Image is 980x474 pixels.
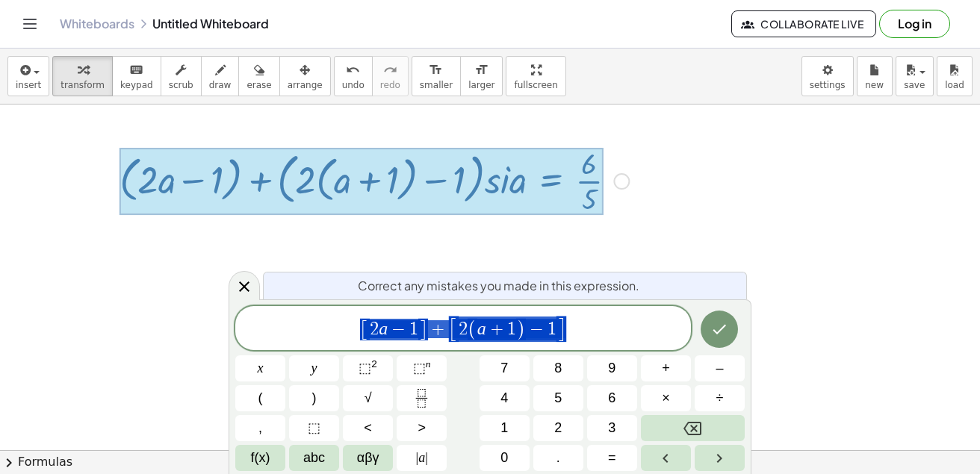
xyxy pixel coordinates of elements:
button: Backspace [641,415,745,441]
span: ) [516,319,526,340]
span: − [526,320,548,338]
sup: 2 [371,358,377,369]
button: Right arrow [695,445,745,471]
span: ⬚ [359,361,371,375]
button: redoredo [372,56,409,96]
sup: n [426,358,431,369]
span: 9 [608,358,615,378]
span: erase [246,80,271,90]
span: αβγ [357,448,379,468]
button: insert [7,56,49,96]
button: Done [701,311,738,348]
button: 6 [587,385,637,411]
button: Collaborate Live [731,10,876,37]
button: Greater than [397,415,447,441]
button: undoundo [334,56,373,96]
span: x [258,358,264,378]
button: 8 [533,355,583,381]
button: Greek alphabet [343,445,393,471]
span: √ [365,388,372,408]
i: keyboard [129,61,143,79]
button: Superscript [397,355,447,381]
button: , [235,415,285,441]
i: format_size [474,61,489,79]
span: × [662,388,670,408]
span: [ [449,316,459,343]
span: undo [342,80,365,90]
button: format_sizesmaller [412,56,461,96]
button: fullscreen [506,56,565,96]
span: ⬚ [413,361,426,375]
span: > [418,418,426,438]
button: Squared [343,355,393,381]
span: | [416,450,419,465]
span: − [388,320,409,338]
span: Correct any mistakes you made in this expression. [358,277,639,295]
span: 7 [500,358,508,378]
span: 3 [608,418,615,438]
i: redo [383,61,397,79]
button: scrub [161,56,202,96]
button: save [896,56,934,96]
span: larger [468,80,494,90]
button: 2 [533,415,583,441]
span: 1 [507,320,516,338]
span: 6 [608,388,615,408]
span: ) [312,388,317,408]
button: 0 [480,445,530,471]
button: Plus [641,355,691,381]
button: new [857,56,893,96]
button: Minus [695,355,745,381]
span: insert [16,80,41,90]
span: 4 [500,388,508,408]
span: 2 [459,320,468,338]
a: Whiteboards [60,16,134,31]
span: fullscreen [514,80,557,90]
span: keypad [120,80,153,90]
span: draw [209,80,232,90]
span: ⬚ [308,418,320,438]
span: 1 [500,418,508,438]
button: settings [801,56,854,96]
span: abc [303,448,325,468]
span: ( [468,319,477,340]
span: Collaborate Live [744,17,863,31]
button: Times [641,385,691,411]
span: smaller [420,80,453,90]
button: Absolute value [397,445,447,471]
button: y [289,355,339,381]
span: ( [258,388,263,408]
span: ] [556,316,565,343]
button: Log in [879,10,950,38]
span: + [486,320,508,338]
button: Less than [343,415,393,441]
span: save [904,80,925,90]
button: Functions [235,445,285,471]
span: scrub [169,80,193,90]
button: format_sizelarger [460,56,503,96]
button: keyboardkeypad [112,56,161,96]
button: draw [201,56,240,96]
span: 5 [554,388,562,408]
span: , [258,418,262,438]
i: undo [346,61,360,79]
var: a [477,319,486,338]
span: 8 [554,358,562,378]
span: transform [61,80,105,90]
span: 1 [548,320,556,338]
button: 4 [480,385,530,411]
span: y [311,358,317,378]
span: 2 [370,320,379,338]
button: Alphabet [289,445,339,471]
span: = [608,448,616,468]
button: Fraction [397,385,447,411]
span: arrange [288,80,323,90]
span: . [556,448,560,468]
button: load [937,56,973,96]
button: transform [52,56,113,96]
span: [ [360,319,370,340]
span: 0 [500,448,508,468]
button: 1 [480,415,530,441]
span: redo [380,80,400,90]
button: 7 [480,355,530,381]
